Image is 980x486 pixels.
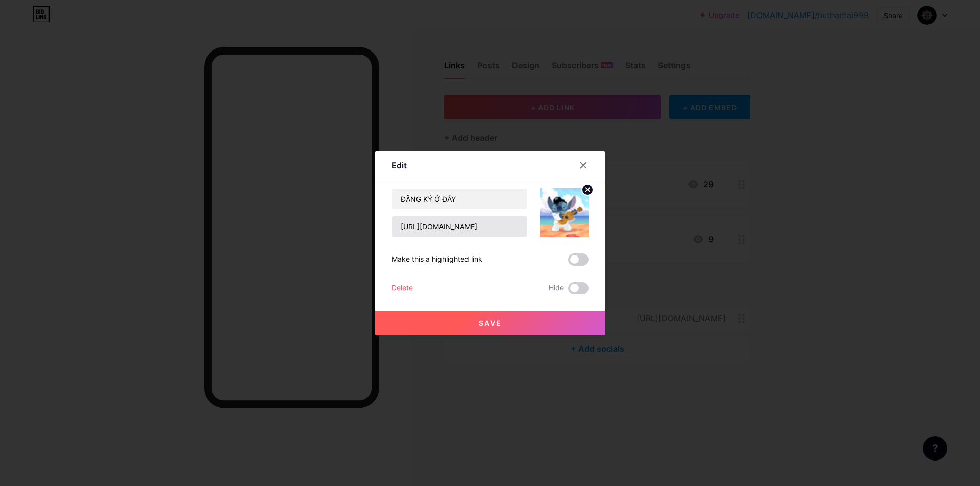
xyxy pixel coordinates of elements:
span: Save [479,319,502,327]
div: Make this a highlighted link [391,253,482,266]
span: Hide [549,282,564,294]
input: URL [392,216,527,237]
input: Title [392,189,527,209]
button: Save [375,311,605,335]
div: Edit [391,159,407,171]
div: Delete [391,282,413,294]
img: link_thumbnail [540,188,589,237]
